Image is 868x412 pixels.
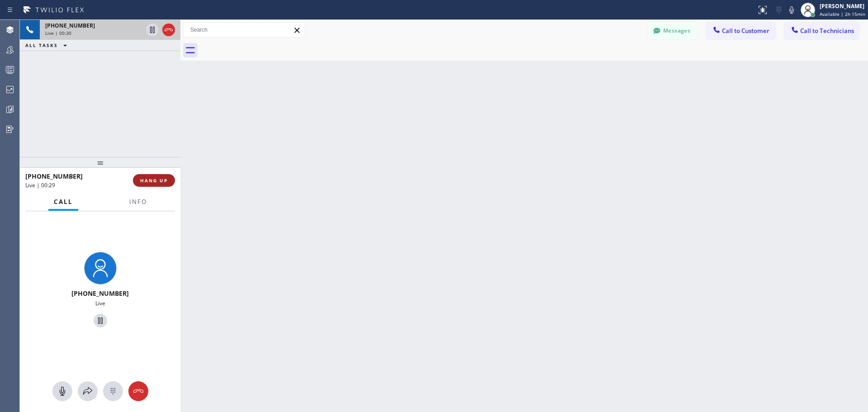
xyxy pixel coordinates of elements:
[140,177,168,184] span: HANG UP
[45,30,71,36] span: Live | 00:30
[52,381,72,401] button: Mute
[71,289,129,298] span: [PHONE_NUMBER]
[94,314,107,327] button: Hold Customer
[25,172,83,180] span: [PHONE_NUMBER]
[184,23,305,37] input: Search
[25,42,58,48] span: ALL TASKS
[784,22,859,39] button: Call to Technicians
[722,27,769,35] span: Call to Customer
[647,22,697,39] button: Messages
[146,24,159,36] button: Hold Customer
[820,2,865,10] div: [PERSON_NAME]
[133,174,175,187] button: HANG UP
[25,181,55,189] span: Live | 00:29
[162,24,175,36] button: Hang up
[706,22,775,39] button: Call to Customer
[48,193,78,211] button: Call
[124,193,152,211] button: Info
[785,4,798,16] button: Mute
[800,27,854,35] span: Call to Technicians
[820,11,865,17] span: Available | 2h 15min
[54,198,73,206] span: Call
[129,198,147,206] span: Info
[95,299,105,307] span: Live
[78,381,98,401] button: Open directory
[45,22,95,29] span: [PHONE_NUMBER]
[103,381,123,401] button: Open dialpad
[128,381,148,401] button: Hang up
[20,40,76,51] button: ALL TASKS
